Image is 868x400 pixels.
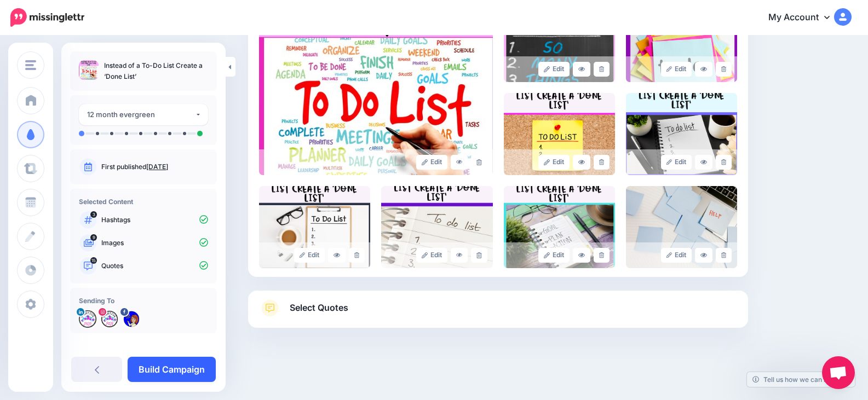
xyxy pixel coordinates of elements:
[90,234,97,241] span: 9
[259,186,370,268] img: DK4HJB0QSQ3J82ALJGBB882OP8ZEXL45_large.png
[538,155,570,170] a: Edit
[90,211,97,218] span: 3
[416,155,447,170] a: Edit
[101,238,208,248] p: Images
[10,8,84,27] img: Missinglettr
[79,104,208,125] button: 12 month evergreen
[504,186,615,268] img: 9I2ZGPVDG9U19XIFJGZSLT2AH5P0TID7_large.png
[79,310,96,328] img: 1648328251799-75016.png
[661,62,692,77] a: Edit
[757,4,852,31] a: My Account
[79,60,99,80] img: 3b7f90722628eecddde01e3f1ad50304_thumb.jpg
[747,372,855,387] a: Tell us how we can improve
[123,310,140,328] img: 168342374_104798005050928_8151891079946304445_n-bsa116951.png
[101,310,118,328] img: 271399060_512266736676214_6932740084696221592_n-bsa113597.jpg
[381,186,492,268] img: CR8XDC0RVD7COHSH96EHPHLGBTY2DYYI_large.png
[146,163,168,171] a: [DATE]
[79,297,208,305] h4: Sending To
[259,299,737,328] a: Select Quotes
[25,60,36,70] img: menu.png
[626,93,737,175] img: I5U9CAOET70STWJNP3GBO3M1TN2YYNVD_large.png
[101,162,208,172] p: First published
[79,198,208,206] h4: Selected Content
[290,300,348,315] span: Select Quotes
[294,248,325,263] a: Edit
[101,215,208,225] p: Hashtags
[87,108,195,121] div: 12 month evergreen
[416,248,447,263] a: Edit
[538,62,570,77] a: Edit
[626,186,737,268] img: e8383dc6207f51f8cdd3c948da043d31_large.jpg
[661,155,692,170] a: Edit
[504,93,615,175] img: SZQZFMS0NXVJE7EZG8N13N034B46BAG3_large.png
[90,257,97,264] span: 15
[101,261,208,271] p: Quotes
[822,356,855,389] div: Open chat
[538,248,570,263] a: Edit
[661,248,692,263] a: Edit
[104,60,208,82] p: Instead of a To-Do List Create a ‘Done List’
